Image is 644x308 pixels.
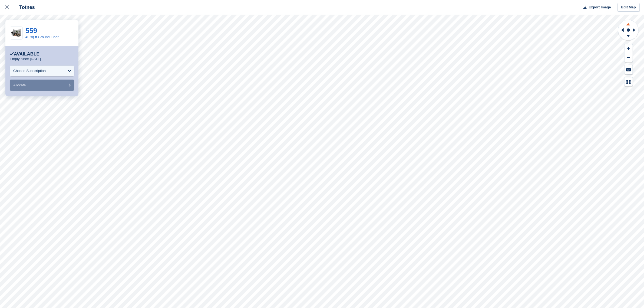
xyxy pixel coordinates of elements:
[13,68,46,74] div: Choose Subscription
[625,77,633,86] button: Map Legend
[25,27,37,35] a: 559
[14,4,35,11] div: Totnes
[625,53,633,62] button: Zoom Out
[13,83,26,87] span: Allocate
[10,51,39,57] div: Available
[589,5,611,10] span: Export Image
[10,80,74,91] button: Allocate
[25,35,59,39] a: 40 sq ft Ground Floor
[10,57,41,61] p: Empty since [DATE]
[625,65,633,74] button: Keyboard Shortcuts
[625,44,633,53] button: Zoom In
[617,3,640,12] a: Edit Map
[580,3,611,12] button: Export Image
[10,28,22,38] img: 40-sqft-unit.jpg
